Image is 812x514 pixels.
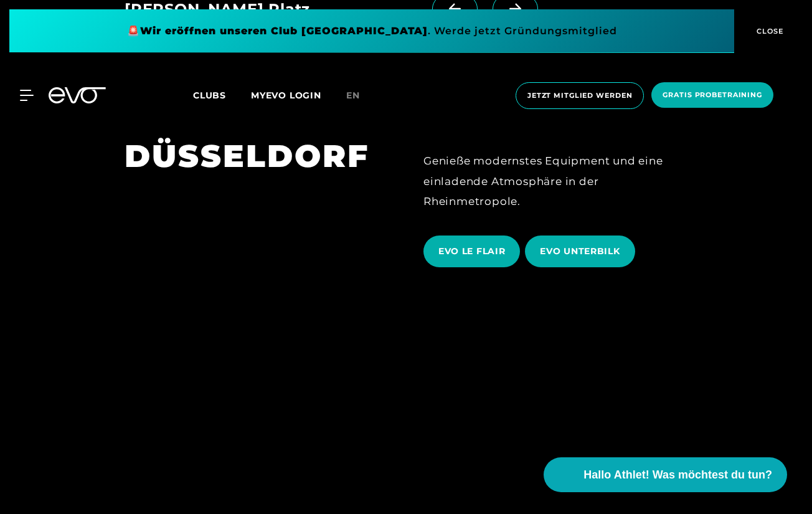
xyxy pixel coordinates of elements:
[648,82,777,109] a: Gratis Probetraining
[193,90,226,101] span: Clubs
[512,82,648,109] a: Jetzt Mitglied werden
[438,245,505,258] span: EVO LE FLAIR
[583,467,772,483] span: Hallo Athlet! Was möchtest du tun?
[663,90,762,100] span: Gratis Probetraining
[125,136,389,176] h1: DÜSSELDORF
[527,90,632,101] span: Jetzt Mitglied werden
[753,26,784,37] span: CLOSE
[423,151,687,211] div: Genieße modernstes Equipment und eine einladende Atmosphäre in der Rheinmetropole.
[734,9,803,53] button: CLOSE
[346,90,360,101] span: en
[193,89,251,101] a: Clubs
[540,245,620,258] span: EVO UNTERBILK
[346,88,375,103] a: en
[544,457,787,492] button: Hallo Athlet! Was möchtest du tun?
[525,226,640,277] a: EVO UNTERBILK
[423,226,525,277] a: EVO LE FLAIR
[251,90,321,101] a: MYEVO LOGIN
